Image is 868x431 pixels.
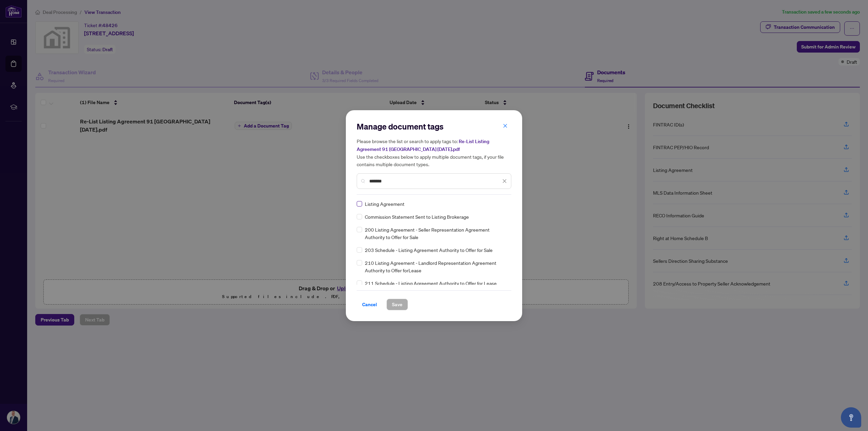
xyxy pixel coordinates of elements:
h5: Please browse the list or search to apply tags to: Use the checkboxes below to apply multiple doc... [357,137,511,168]
button: Open asap [841,407,861,428]
span: Cancel [362,299,377,310]
span: Commission Statement Sent to Listing Brokerage [365,213,469,220]
span: 210 Listing Agreement - Landlord Representation Agreement Authority to Offer forLease [365,259,507,274]
span: 203 Schedule - Listing Agreement Authority to Offer for Sale [365,246,493,254]
span: Listing Agreement [365,200,405,208]
span: Re-List Listing Agreement 91 [GEOGRAPHIC_DATA] [DATE].pdf [357,138,489,152]
button: Cancel [357,299,382,310]
button: Save [387,299,408,310]
span: 200 Listing Agreement - Seller Representation Agreement Authority to Offer for Sale [365,226,507,241]
h2: Manage document tags [357,121,511,132]
span: close [502,179,507,183]
span: close [503,123,508,128]
span: 211 Schedule - Listing Agreement Authority to Offer for Lease [365,279,497,287]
